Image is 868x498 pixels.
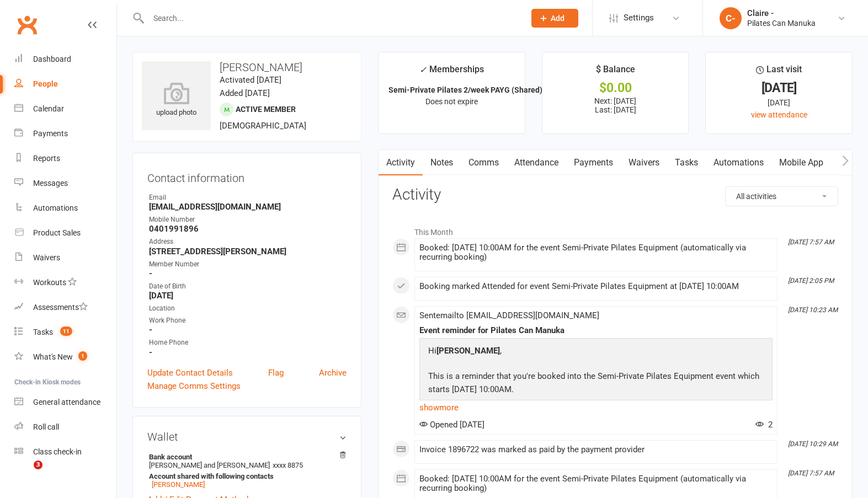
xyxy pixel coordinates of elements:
a: Attendance [507,150,566,175]
div: Assessments [33,303,88,312]
span: [DEMOGRAPHIC_DATA] [220,121,306,131]
div: Booked: [DATE] 10:00AM for the event Semi-Private Pilates Equipment (automatically via recurring ... [419,474,773,493]
span: Add [551,14,565,23]
a: view attendance [751,110,807,119]
div: Messages [33,179,68,188]
a: Tasks [667,150,706,175]
span: Opened [DATE] [419,420,484,430]
a: Mobile App [771,150,831,175]
a: Dashboard [14,47,116,72]
div: Memberships [419,62,484,83]
span: Sent email to [EMAIL_ADDRESS][DOMAIN_NAME] [419,310,599,320]
span: 1 [78,351,87,361]
button: Add [531,9,578,28]
strong: - [149,269,347,279]
time: Added [DATE] [220,88,270,98]
time: Activated [DATE] [220,75,281,85]
a: General attendance kiosk mode [14,390,116,415]
div: Booking marked Attended for event Semi-Private Pilates Equipment at [DATE] 10:00AM [419,282,773,291]
div: General attendance [33,398,100,406]
div: Class check-in [33,447,82,456]
h3: Wallet [147,431,347,443]
a: Waivers [621,150,667,175]
a: Reports [14,146,116,171]
div: Claire - [747,8,816,18]
h3: Contact information [147,168,347,184]
i: [DATE] 7:57 AM [788,238,834,246]
div: What's New [33,352,73,361]
i: ✓ [419,65,427,75]
a: Payments [566,150,621,175]
a: Archive [319,366,347,379]
li: [PERSON_NAME] and [PERSON_NAME] [147,451,347,490]
span: 2 [755,420,773,430]
i: [DATE] 10:23 AM [788,306,838,314]
div: Member Number [149,259,347,270]
a: People [14,72,116,97]
div: Email [149,192,347,203]
div: Payments [33,129,68,138]
strong: - [149,347,347,357]
a: Roll call [14,415,116,440]
strong: Account shared with following contacts [149,472,341,480]
a: Update Contact Details [147,366,233,379]
a: Assessments [14,295,116,320]
div: Calendar [33,104,64,113]
a: Product Sales [14,221,116,245]
strong: [PERSON_NAME] [436,346,500,356]
a: Automations [706,150,771,175]
a: Manage Comms Settings [147,379,241,393]
div: People [33,79,58,88]
iframe: Intercom live chat [11,460,38,487]
h3: Activity [392,186,838,204]
span: Settings [624,6,654,30]
input: Search... [145,10,517,26]
span: 11 [60,326,72,336]
div: Address [149,237,347,247]
i: [DATE] 10:29 AM [788,440,838,448]
a: Class kiosk mode [14,440,116,464]
div: Location [149,303,347,314]
a: Tasks 11 [14,320,116,345]
span: Active member [236,105,296,114]
div: Automations [33,204,78,212]
div: [DATE] [716,82,842,94]
div: Product Sales [33,228,81,237]
strong: - [149,325,347,335]
a: Waivers [14,245,116,270]
a: Workouts [14,270,116,295]
a: Payments [14,121,116,146]
p: This is a reminder that you're booked into the Semi-Private Pilates Equipment event which starts ... [425,370,766,399]
div: Date of Birth [149,281,347,292]
div: C- [720,7,742,29]
div: [DATE] [716,97,842,109]
strong: Bank account [149,453,341,461]
a: Activity [379,150,423,175]
p: Next: [DATE] Last: [DATE] [552,97,679,114]
a: Comms [461,150,507,175]
li: This Month [392,221,838,238]
h3: [PERSON_NAME] [142,61,352,73]
a: Calendar [14,97,116,121]
strong: 0401991896 [149,224,347,234]
div: Booked: [DATE] 10:00AM for the event Semi-Private Pilates Equipment (automatically via recurring ... [419,243,773,262]
i: [DATE] 2:05 PM [788,277,834,285]
a: Notes [423,150,461,175]
div: Event reminder for Pilates Can Manuka [419,326,773,335]
strong: [DATE] [149,291,347,301]
span: Does not expire [425,97,478,106]
a: Flag [268,366,284,379]
div: Home Phone [149,338,347,348]
div: Last visit [756,62,802,82]
a: What's New1 [14,345,116,370]
div: Reports [33,154,60,163]
div: $ Balance [596,62,635,82]
div: $0.00 [552,82,679,94]
span: 3 [34,460,42,469]
div: Workouts [33,278,66,287]
div: Mobile Number [149,215,347,225]
a: Messages [14,171,116,196]
p: Hi , [425,344,766,360]
div: Roll call [33,422,59,431]
a: show more [419,400,773,415]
